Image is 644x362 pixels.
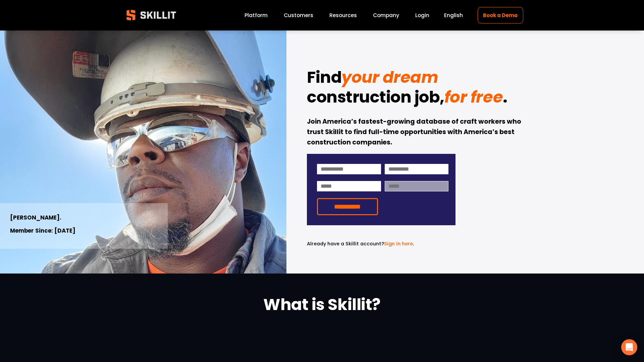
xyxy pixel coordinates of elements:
[444,11,463,20] div: language picker
[503,86,507,108] strong: .
[621,339,637,355] div: Open Intercom Messenger
[307,240,455,248] p: .
[307,66,341,88] strong: Find
[10,227,75,235] strong: Member Since: [DATE]
[444,11,463,19] span: English
[444,86,503,108] em: for free
[10,214,61,222] strong: [PERSON_NAME].
[245,11,268,20] a: Platform
[384,240,413,247] a: Sign in here
[284,11,313,20] a: Customers
[478,7,523,23] a: Book a Demo
[263,293,380,316] strong: What is Skillit?
[121,5,182,25] img: Skillit
[373,11,399,20] a: Company
[415,11,429,20] a: Login
[307,117,523,146] strong: Join America’s fastest-growing database of craft workers who trust Skillit to find full-time oppo...
[329,11,357,19] span: Resources
[307,240,384,247] span: Already have a Skillit account?
[307,86,444,108] strong: construction job,
[341,66,438,88] em: your dream
[329,11,357,20] a: folder dropdown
